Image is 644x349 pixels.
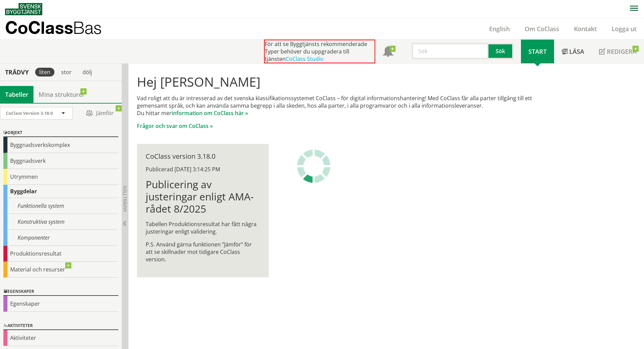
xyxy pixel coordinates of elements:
[33,86,90,103] a: Mina strukturer
[78,68,96,77] div: dölj
[569,47,584,56] span: Läsa
[297,149,331,183] img: Laddar
[3,169,118,185] div: Utrymmen
[79,107,120,119] span: Jämför
[554,40,592,63] a: Läsa
[73,18,102,38] span: Bas
[146,220,260,235] p: Tabellen Produktionsresultat har fått några justeringar enligt validering.
[146,178,260,215] h1: Publicering av justeringar enligt AMA-rådet 8/2025
[412,43,488,59] input: Sök
[122,186,128,212] span: Dölj trädvy
[3,129,118,137] div: Objekt
[3,296,118,312] div: Egenskaper
[3,230,118,246] div: Komponenter
[383,47,393,58] span: Notifikationer
[3,153,118,169] div: Byggnadsverk
[146,166,260,173] div: Publicerad [DATE] 3:14:25 PM
[3,288,118,296] div: Egenskaper
[137,122,213,130] a: Frågor och svar om CoClass »
[3,262,118,278] div: Material och resurser
[264,40,375,63] div: För att se Byggtjänsts rekommenderade Typer behöver du uppgradera till tjänsten
[35,68,54,77] div: liten
[592,40,644,63] a: Redigera
[604,25,644,33] a: Logga ut
[3,322,118,330] div: Aktiviteter
[137,94,552,117] p: Vad roligt att du är intresserad av det svenska klassifikationssystemet CoClass – för digital inf...
[286,55,324,63] a: CoClass Studio
[3,198,118,214] div: Funktionella system
[5,24,102,31] p: CoClass
[3,330,118,346] div: Aktiviteter
[57,68,76,77] div: stor
[5,18,116,39] a: CoClassBas
[482,25,517,33] a: English
[3,246,118,262] div: Produktionsresultat
[607,47,637,56] span: Redigera
[5,3,42,15] img: Svensk Byggtjänst
[1,68,32,76] div: Trädvy
[6,110,53,116] span: CoClass Version 3.18.0
[3,185,118,198] div: Byggdelar
[146,241,260,263] p: P.S. Använd gärna funktionen ”Jämför” för att se skillnader mot tidigare CoClass version.
[517,25,567,33] a: Om CoClass
[172,109,248,117] a: information om CoClass här »
[488,43,514,59] button: Sök
[146,153,260,160] div: CoClass version 3.18.0
[3,214,118,230] div: Konstruktiva system
[528,47,547,56] span: Start
[3,137,118,153] div: Byggnadsverkskomplex
[137,74,552,89] h1: Hej [PERSON_NAME]
[567,25,604,33] a: Kontakt
[521,40,554,63] a: Start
